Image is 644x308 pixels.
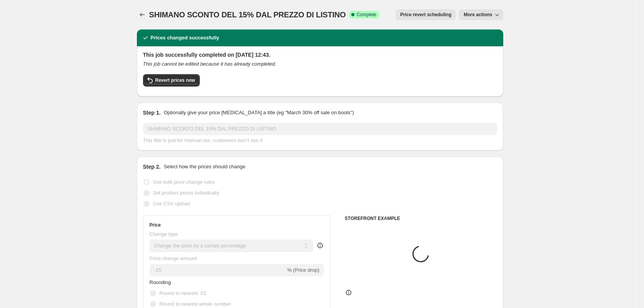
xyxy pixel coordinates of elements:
[150,264,286,276] input: -15
[345,215,497,222] h6: STOREFRONT EXAMPLE
[164,163,245,171] p: Select how the prices should change
[143,74,200,86] button: Revert prices now
[137,9,148,20] button: Price change jobs
[160,301,231,307] span: Round to nearest whole number
[143,61,276,67] i: This job cannot be edited because it has already completed.
[143,109,161,117] h2: Step 1.
[149,10,346,19] span: SHIMANO SCONTO DEL 15% DAL PREZZO DI LISTINO
[155,77,195,83] span: Revert prices now
[316,242,324,249] div: help
[143,163,161,171] h2: Step 2.
[153,190,219,196] span: Set product prices individually
[143,137,263,143] span: This title is just for internal use, customers won't see it
[150,222,161,228] h3: Price
[160,290,206,296] span: Round to nearest .01
[150,279,171,285] span: Rounding
[400,12,452,18] span: Price revert scheduling
[150,231,178,237] span: Change type
[143,123,497,135] input: 30% off holiday sale
[164,109,354,117] p: Optionally give your price [MEDICAL_DATA] a title (eg "March 30% off sale on boots")
[287,267,319,273] span: % (Price drop)
[396,9,456,20] button: Price revert scheduling
[459,9,503,20] button: More actions
[464,12,492,18] span: More actions
[151,34,219,42] h2: Prices changed successfully
[357,12,376,18] span: Complete
[153,201,190,206] span: Use CSV upload
[143,51,497,59] h2: This job successfully completed on [DATE] 12:43.
[153,179,215,185] span: Use bulk price change rules
[150,256,197,261] span: Price change amount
